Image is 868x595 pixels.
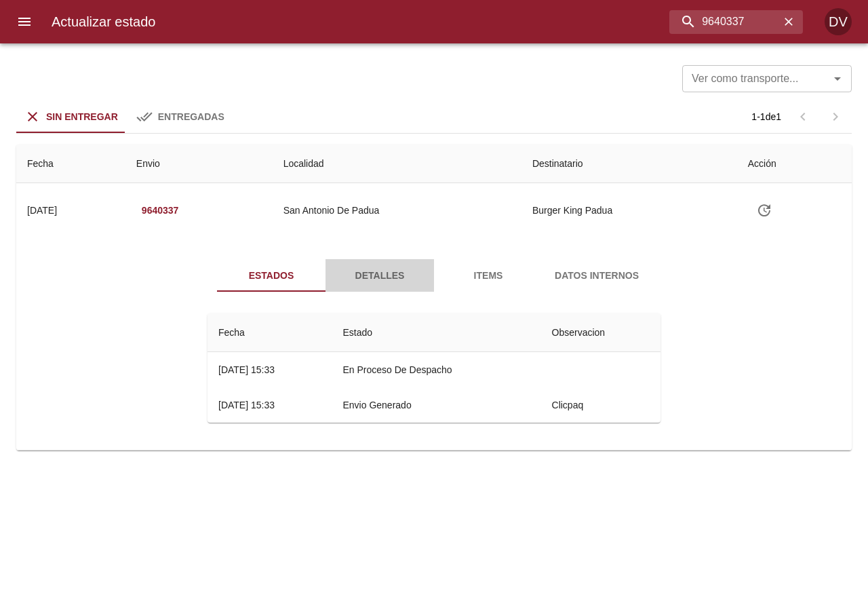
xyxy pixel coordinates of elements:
td: Envio Generado [332,387,540,423]
th: Estado [332,313,540,352]
input: buscar [669,10,780,34]
table: Tabla de seguimiento [208,313,660,423]
span: Detalles [334,267,426,284]
span: Datos Internos [551,267,643,284]
th: Acción [737,145,852,183]
span: Actualizar estado y agregar documentación [748,204,781,215]
em: 9640337 [142,202,179,219]
td: Burger King Padua [521,183,737,237]
th: Envio [125,145,273,183]
th: Observacion [541,313,660,352]
div: Tabs detalle de guia [217,259,651,292]
td: En Proceso De Despacho [332,352,540,387]
table: Tabla de envíos del cliente [16,145,852,450]
th: Localidad [273,145,521,183]
th: Destinatario [521,145,737,183]
td: San Antonio De Padua [273,183,521,237]
div: [DATE] [27,205,57,216]
span: Sin Entregar [46,111,118,122]
div: [DATE] 15:33 [218,364,275,375]
div: Abrir información de usuario [825,8,852,35]
div: Tabs Envios [16,100,235,133]
th: Fecha [208,313,332,352]
span: Pagina anterior [787,110,819,121]
span: Pagina siguiente [819,100,852,133]
button: menu [8,5,41,38]
p: 1 - 1 de 1 [751,110,781,123]
h6: Actualizar estado [52,11,155,33]
div: DV [825,8,852,35]
td: Clicpaq [541,387,660,423]
th: Fecha [16,145,125,183]
span: Items [442,267,534,284]
span: Estados [225,267,317,284]
button: 9640337 [136,198,184,223]
div: [DATE] 15:33 [218,400,275,410]
button: Abrir [828,69,847,88]
span: Entregadas [158,111,224,122]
